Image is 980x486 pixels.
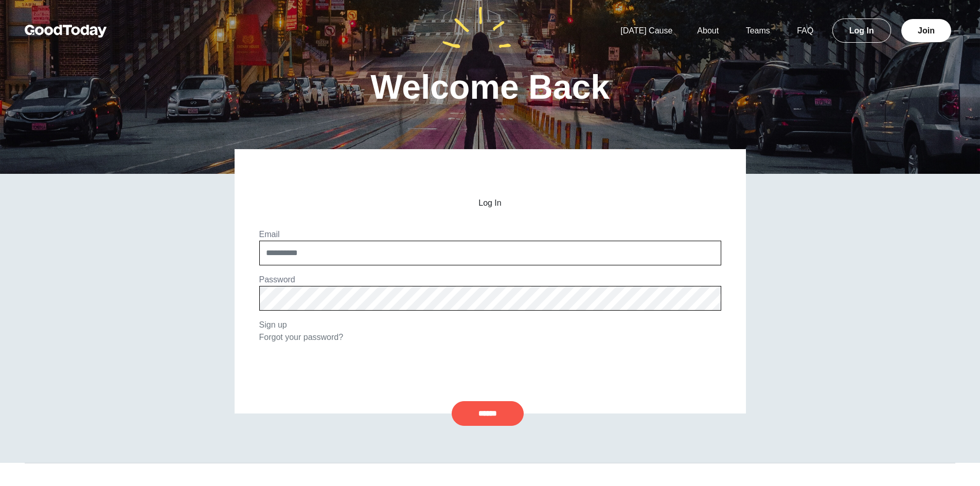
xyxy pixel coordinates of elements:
[259,199,721,208] h2: Log In
[901,19,951,42] a: Join
[734,26,782,35] a: Teams
[370,70,610,104] h1: Welcome Back
[25,25,107,38] img: GoodToday
[259,320,287,329] a: Sign up
[259,230,280,239] label: Email
[608,26,685,35] a: [DATE] Cause
[685,26,731,35] a: About
[785,26,826,35] a: FAQ
[832,19,891,43] a: Log In
[259,275,295,284] label: Password
[259,333,344,341] a: Forgot your password?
